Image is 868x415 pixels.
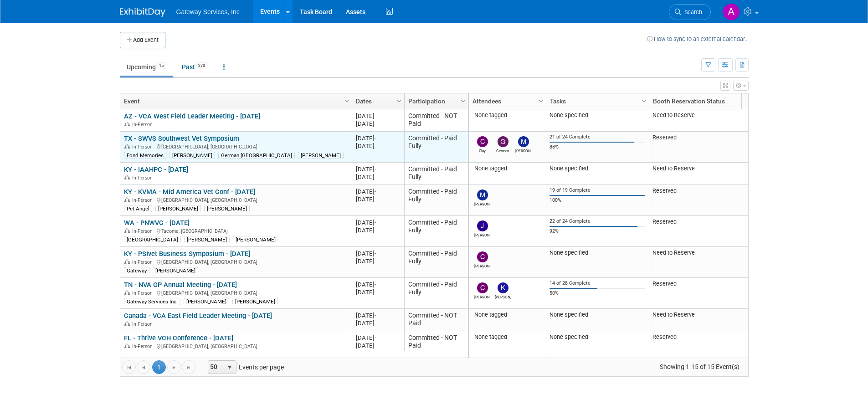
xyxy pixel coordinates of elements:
img: Mellisa Baker [518,136,529,147]
div: [PERSON_NAME] [232,298,278,305]
img: Catherine Nolfo [477,251,488,262]
div: [GEOGRAPHIC_DATA], [GEOGRAPHIC_DATA] [124,143,348,150]
a: Tasks [550,93,643,109]
img: Alyson Evans [723,3,740,20]
td: Committed - NOT Paid [404,331,468,362]
div: [DATE] [356,195,400,203]
a: Go to the previous page [137,360,150,374]
span: - [375,334,376,341]
div: [DATE] [356,219,400,226]
td: Committed - Paid Fully [404,185,468,216]
td: Reserved [649,331,791,362]
span: - [375,113,376,119]
span: Go to the first page [125,364,133,371]
div: [PERSON_NAME] [169,152,215,159]
div: [DATE] [356,142,400,150]
div: None specified [550,112,645,119]
a: Event [124,93,346,109]
img: In-Person Event [124,122,130,126]
div: [DATE] [356,173,400,181]
div: [PERSON_NAME] [204,205,250,212]
div: [DATE] [356,188,400,195]
span: In-Person [132,259,155,265]
a: Canada - VCA East Field Leader Meeting - [DATE] [124,312,272,320]
div: None specified [550,165,645,172]
div: None tagged [472,165,542,172]
span: Column Settings [537,97,544,105]
div: Justine Burke [474,231,490,237]
div: [GEOGRAPHIC_DATA], [GEOGRAPHIC_DATA] [124,289,348,297]
a: How to sync to an external calendar... [647,36,749,42]
a: Attendees [473,93,540,109]
span: In-Person [132,343,155,349]
td: Need to Reserve [649,109,791,132]
div: Gateway [124,267,149,274]
img: Miranda Osborne [477,190,488,200]
a: KY - PSIvet Business Symposium - [DATE] [124,250,250,258]
div: 19 of 19 Complete [550,187,645,194]
a: AZ - VCA West Field Leader Meeting - [DATE] [124,112,260,120]
span: Column Settings [640,97,647,105]
span: 270 [195,62,208,69]
a: KY - IAAHPC - [DATE] [124,165,188,174]
span: Column Settings [459,97,467,105]
div: German Delgadillo [495,147,511,153]
span: - [375,135,376,142]
span: Column Settings [343,97,350,105]
div: 92% [550,228,645,235]
a: Booth Reservation Status [653,93,785,109]
td: Committed - NOT Paid [404,309,468,331]
span: Go to the previous page [140,364,147,371]
td: Need to Reserve [649,163,791,185]
div: 88% [550,144,645,150]
td: Reserved [649,132,791,163]
div: [DATE] [356,134,400,142]
a: Go to the first page [122,360,136,374]
div: [DATE] [356,319,400,327]
span: - [375,219,376,226]
span: Go to the next page [170,364,178,371]
div: [DATE] [356,112,400,120]
td: Reserved [649,185,791,216]
span: Showing 1-15 of 15 Event(s) [651,360,748,373]
td: Committed - Paid Fully [404,216,468,247]
td: Need to Reserve [649,247,791,278]
div: [PERSON_NAME] [184,298,229,305]
span: 15 [156,62,166,69]
div: Catherine Nolfo [474,262,490,268]
a: TX - SWVS Southwest Vet Symposium [124,134,239,143]
a: Column Settings [536,93,546,107]
td: Committed - Paid Fully [404,247,468,278]
a: Upcoming15 [120,58,173,76]
div: None specified [550,249,645,256]
div: Tacoma, [GEOGRAPHIC_DATA] [124,227,348,235]
div: Gateway Services Inc. [124,298,180,305]
img: Kara Sustic [498,282,508,293]
div: 22 of 24 Complete [550,218,645,225]
span: In-Person [132,175,155,181]
img: Chris Nelson [477,282,488,293]
div: [DATE] [356,288,400,296]
img: Justine Burke [477,220,488,231]
a: Column Settings [458,93,468,107]
div: Mellisa Baker [515,147,531,153]
img: German Delgadillo [498,136,508,147]
span: Events per page [196,360,293,374]
a: Search [669,4,711,20]
a: Go to the last page [182,360,195,374]
div: [DATE] [356,250,400,257]
div: Clay Cass [474,147,490,153]
a: WA - PNWVC - [DATE] [124,219,190,227]
div: [DATE] [356,312,400,319]
span: - [375,312,376,319]
span: In-Person [132,197,155,203]
span: In-Person [132,321,155,327]
div: [DATE] [356,342,400,349]
td: Need to Reserve [649,309,791,331]
td: Reserved [649,216,791,247]
div: [PERSON_NAME] [184,236,230,243]
div: Miranda Osborne [474,200,490,206]
img: ExhibitDay [120,8,165,17]
div: [GEOGRAPHIC_DATA] [124,236,181,243]
a: Participation [408,93,462,109]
